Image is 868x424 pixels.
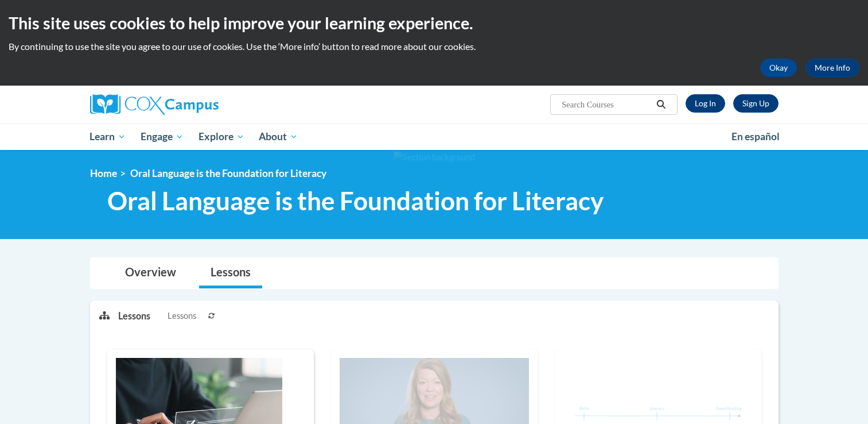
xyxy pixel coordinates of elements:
a: Learn [83,124,134,150]
span: Oral Language is the Foundation for Literacy [107,186,604,216]
button: Search [652,98,670,111]
span: En español [731,130,780,142]
a: Cox Campus [90,94,308,115]
span: Engage [141,130,184,144]
div: Main menu [73,124,796,150]
a: Register [733,94,779,113]
a: Lessons [199,258,262,288]
input: Search Courses [560,98,652,111]
p: Lessons [118,310,150,322]
a: En español [724,125,787,149]
a: Log In [686,94,725,113]
span: Learn [89,130,126,144]
img: Section background [394,151,475,164]
a: Engage [133,124,191,150]
p: By continuing to use the site you agree to our use of cookies. Use the ‘More info’ button to read... [9,40,859,53]
a: Home [90,167,117,179]
span: Oral Language is the Foundation for Literacy [130,167,326,179]
span: Explore [198,130,244,144]
span: About [259,130,298,144]
a: About [251,124,305,150]
button: Okay [760,59,797,77]
a: More Info [805,59,859,77]
h2: This site uses cookies to help improve your learning experience. [9,11,859,34]
a: Explore [191,124,252,150]
a: Overview [114,258,188,288]
img: Cox Campus [90,94,219,115]
span: Lessons [168,310,196,322]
